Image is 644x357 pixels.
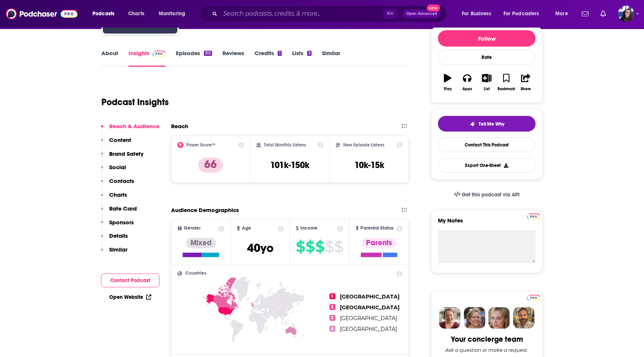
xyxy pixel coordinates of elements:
span: Monitoring [159,9,185,19]
span: Tell Me Why [479,121,504,127]
button: Rate Card [101,205,137,219]
span: [GEOGRAPHIC_DATA] [340,315,397,322]
a: Credits1 [255,50,281,67]
button: Contacts [101,177,134,191]
button: open menu [499,8,550,20]
a: Similar [322,50,340,67]
img: Sydney Profile [439,307,461,329]
div: 312 [204,51,212,56]
span: 3 [329,315,335,321]
a: InsightsPodchaser Pro [129,50,165,67]
img: tell me why sparkle [470,121,476,127]
button: Export One-Sheet [438,158,536,173]
a: Contact This Podcast [438,138,536,152]
input: Search podcasts, credits, & more... [220,8,383,20]
a: Open Website [109,294,151,300]
button: Details [101,232,128,246]
div: Apps [463,87,472,91]
button: open menu [457,8,501,20]
span: $ [334,241,343,253]
button: Content [101,136,131,150]
span: More [555,9,568,19]
p: Contacts [109,177,134,184]
span: $ [325,241,334,253]
a: Show notifications dropdown [597,7,609,20]
h3: 101k-150k [270,159,309,171]
span: $ [296,241,305,253]
div: Your concierge team [451,335,523,344]
button: Apps [457,69,477,96]
div: List [484,87,490,91]
button: open menu [550,8,577,20]
h2: Power Score™ [186,142,215,148]
span: Parental Status [360,226,394,231]
h3: 10k-15k [354,159,384,171]
button: Similar [101,246,127,260]
div: 3 [307,51,312,56]
span: 40 yo [247,241,274,255]
span: Countries [185,271,206,276]
span: Age [242,226,251,231]
h2: New Episode Listens [343,142,384,148]
h2: Audience Demographics [171,206,239,214]
span: 2 [329,304,335,310]
a: Episodes312 [176,50,212,67]
p: Rate Card [109,205,137,212]
a: Show notifications dropdown [579,7,591,20]
h1: Podcast Insights [101,97,169,108]
button: Bookmark [496,69,516,96]
a: Charts [123,8,149,20]
span: Logged in as CallieDaruk [618,6,634,22]
span: For Podcasters [503,9,539,19]
span: 4 [329,326,335,332]
span: Open Advanced [406,12,437,16]
a: Lists3 [292,50,312,67]
div: Search podcasts, credits, & more... [207,5,454,22]
button: tell me why sparkleTell Me Why [438,116,536,132]
h2: Total Monthly Listens [264,142,306,148]
div: 1 [278,51,281,56]
span: $ [315,241,324,253]
a: Pro website [527,294,540,301]
button: Contact Podcast [101,274,160,287]
button: Brand Safety [101,150,143,164]
span: Income [300,226,318,231]
p: Details [109,232,128,239]
img: Podchaser Pro [152,51,165,57]
a: Pro website [527,212,540,219]
img: Podchaser Pro [527,214,540,219]
a: Reviews [222,50,244,67]
h2: Reach [171,123,188,130]
button: Play [438,69,457,96]
a: About [101,50,118,67]
p: Content [109,136,131,143]
div: Rate [438,50,536,65]
img: Barbara Profile [464,307,485,329]
span: 1 [329,293,335,299]
div: Share [521,87,531,91]
img: Jon Profile [513,307,534,329]
button: open menu [154,8,195,20]
img: Jules Profile [488,307,510,329]
button: Charts [101,191,127,205]
div: Parents [362,238,397,248]
div: Ask a question or make a request. [445,347,528,353]
span: [GEOGRAPHIC_DATA] [340,293,400,300]
button: Share [516,69,536,96]
p: Sponsors [109,219,134,226]
div: Bookmark [498,87,515,91]
span: Gender [184,226,201,231]
button: Social [101,164,126,177]
p: Brand Safety [109,150,143,157]
span: For Business [462,9,491,19]
a: Get this podcast via API [448,186,525,204]
span: Charts [128,9,144,19]
img: User Profile [618,6,634,22]
a: Podchaser - Follow, Share and Rate Podcasts [6,7,78,21]
p: 66 [198,158,223,173]
span: $ [306,241,315,253]
div: Mixed [186,238,216,248]
label: My Notes [438,217,536,230]
button: Show profile menu [618,6,634,22]
p: Social [109,164,126,171]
